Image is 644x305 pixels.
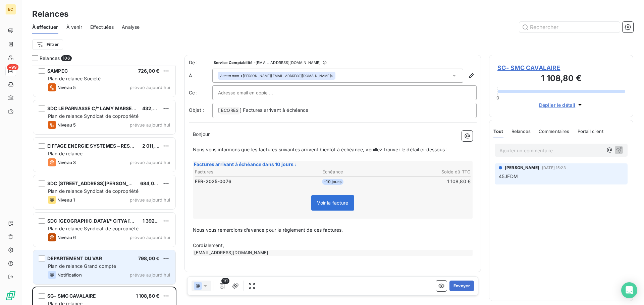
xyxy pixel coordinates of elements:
[193,242,224,248] span: Cordialement,
[505,165,539,171] span: [PERSON_NAME]
[254,61,321,65] span: - [EMAIL_ADDRESS][DOMAIN_NAME]
[40,55,60,62] span: Relances
[140,180,162,186] span: 684,00 €
[32,8,68,20] h3: Relances
[221,278,229,284] span: 1/1
[122,24,140,30] span: Analyse
[220,107,239,115] span: ECORES
[220,73,333,78] div: <[PERSON_NAME][EMAIL_ADDRESS][DOMAIN_NAME]>
[61,55,71,61] span: 106
[539,101,576,108] span: Déplier le détail
[66,24,82,30] span: À venir
[512,129,531,134] span: Relances
[32,66,176,305] div: grid
[47,255,102,261] span: DEPARTEMENT DU VAR
[496,95,499,100] span: 0
[57,272,82,278] span: Notification
[57,160,76,165] span: Niveau 3
[193,147,447,152] span: Nous vous informons que les factures suivantes arrivent bientôt à échéance, veuillez trouver le d...
[539,129,570,134] span: Commentaires
[130,160,170,165] span: prévue aujourd’hui
[32,39,63,50] button: Filtrer
[48,226,139,231] span: Plan de relance Syndicat de copropriété
[48,188,139,194] span: Plan de relance Syndicat de copropriété
[193,227,343,233] span: Nous vous remercions d’avance pour le règlement de ces factures.
[130,197,170,203] span: prévue aujourd’hui
[5,290,16,301] img: Logo LeanPay
[220,73,239,78] em: Aucun nom
[311,195,354,211] span: Voir la facture
[499,173,518,179] span: 45JFDM
[542,166,566,170] span: [DATE] 15:23
[379,168,471,175] th: Solde dû TTC
[136,293,160,299] span: 1 108,80 €
[193,131,210,137] span: Bonjour
[138,68,159,74] span: 726,00 €
[142,143,166,149] span: 2 011,20 €
[48,113,139,119] span: Plan de relance Syndicat de copropriété
[214,61,253,65] span: Service Comptabilité
[57,197,75,203] span: Niveau 1
[48,76,101,81] span: Plan de relance Société
[57,85,76,90] span: Niveau 5
[47,68,68,74] span: SAMPEC
[47,180,145,186] span: SDC [STREET_ADDRESS][PERSON_NAME]
[189,89,212,96] label: Cc :
[497,63,625,72] span: SG- SMC CAVALAIRE
[189,107,204,113] span: Objet :
[32,24,58,30] span: À effectuer
[130,235,170,240] span: prévue aujourd’hui
[240,107,309,113] span: ] Factures arrivant à échéance
[195,168,286,175] th: Factures
[130,85,170,90] span: prévue aujourd’hui
[57,122,76,128] span: Niveau 5
[5,4,16,15] div: EC
[90,24,114,30] span: Effectuées
[497,72,625,86] h3: 1 108,80 €
[138,255,159,261] span: 798,00 €
[7,64,18,70] span: +99
[143,218,167,224] span: 1 392,00 €
[287,168,378,175] th: Échéance
[537,101,586,109] button: Déplier le détail
[189,72,212,79] label: À :
[47,218,178,224] span: SDC [GEOGRAPHIC_DATA]/° CITYA [GEOGRAPHIC_DATA]
[322,179,343,185] span: -10 jours
[621,282,637,298] div: Open Intercom Messenger
[57,235,76,240] span: Niveau 6
[218,107,220,113] span: [
[5,66,16,76] a: +99
[218,88,290,98] input: Adresse email en copie ...
[48,151,83,156] span: Plan de relance
[130,272,170,278] span: prévue aujourd’hui
[47,143,170,149] span: EIFFAGE ENERGIE SYSTEMES – RESEAU MOBILE SUD
[379,178,471,185] td: 1 108,80 €
[47,105,160,111] span: SDC LE PARNASSE C/° LAMY MARSEILLE PRADO
[519,22,620,32] input: Rechercher
[194,161,297,167] span: Factures arrivant à échéance dans 10 jours :
[130,122,170,128] span: prévue aujourd’hui
[189,59,212,66] span: De :
[195,178,231,185] span: FER-2025-0076
[48,263,116,269] span: Plan de relance Grand compte
[578,129,603,134] span: Portail client
[493,129,503,134] span: Tout
[449,281,474,291] button: Envoyer
[142,105,164,111] span: 432,00 €
[47,293,96,299] span: SG- SMC CAVALAIRE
